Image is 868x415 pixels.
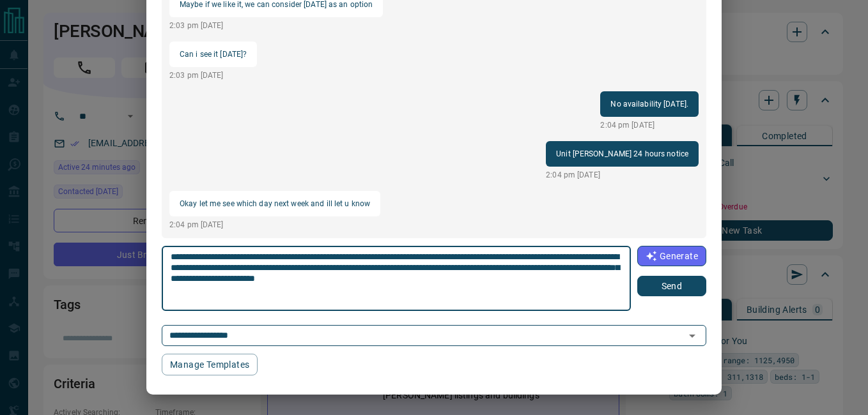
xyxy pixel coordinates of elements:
button: Manage Templates [162,354,258,375]
p: 2:04 pm [DATE] [600,119,699,131]
p: Unit [PERSON_NAME] 24 hours notice [556,146,688,162]
p: 2:04 pm [DATE] [546,169,699,181]
p: 2:03 pm [DATE] [169,20,383,31]
p: Can i see it [DATE]? [180,47,247,62]
button: Generate [637,246,706,266]
p: 2:04 pm [DATE] [169,219,380,230]
button: Send [637,276,706,296]
p: Okay let me see which day next week and ill let u know [180,196,370,211]
p: No availability [DATE]. [610,96,688,112]
button: Open [683,327,701,345]
p: 2:03 pm [DATE] [169,70,257,81]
